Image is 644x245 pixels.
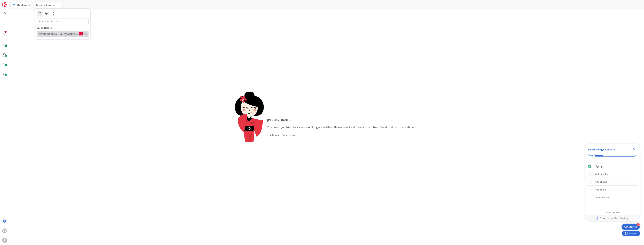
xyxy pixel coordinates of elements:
[585,144,640,221] div: Checklist Container
[37,18,89,24] input: Search for boards...
[637,223,640,226] div: 4
[267,118,415,130] p: The board you tried to access is no longer available. Please select a different board from the dr...
[587,162,638,170] div: Sign Up is complete.
[587,178,638,186] div: Add a Board is incomplete.
[79,32,83,35] span: 4
[595,180,607,184] div: Add a Board
[587,186,638,193] div: Add a Card is incomplete.
[595,188,606,192] div: Add a Card
[600,216,629,220] span: Powered by UserGuiding
[588,147,615,151] div: Onboarding Checklist
[622,224,640,230] div: Open Get Started checklist, remaining modules: 4
[7,1,15,5] span: Support
[585,215,640,221] div: Footer
[17,3,27,7] span: Kanban
[632,147,637,152] div: Close Checklist
[605,211,621,214] div: Do not show again
[2,229,7,233] div: RB
[2,2,7,7] img: Visit kanbanzone.com
[595,164,603,168] div: Sign Up
[595,195,611,199] div: Invite Members
[267,118,291,122] strong: [PERSON_NAME] ,
[588,154,637,157] div: Checklist progress: 20%
[587,215,638,221] a: Powered by UserGuiding
[585,161,640,209] div: Checklist items
[38,32,79,35] h4: Development & Quality Assurance
[35,3,55,7] b: Select a board...
[267,133,415,137] div: The Kanban Zone Team
[624,225,637,229] div: Get Started
[587,170,638,178] div: Welcome Tour is incomplete.
[588,154,593,157] div: 20%
[595,172,609,176] div: Welcome Tour
[587,194,638,201] div: Invite Members is incomplete.
[2,238,7,243] div: T
[37,26,89,30] div: Last 24 Hours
